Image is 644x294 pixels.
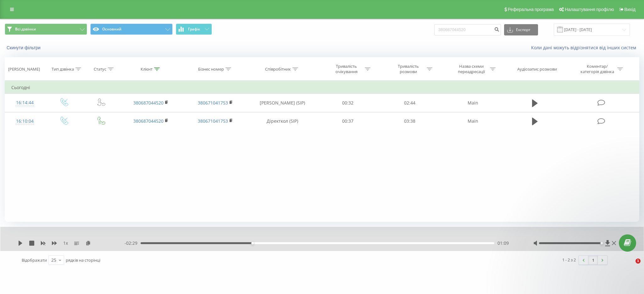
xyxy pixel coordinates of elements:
button: Експорт [504,24,538,35]
div: Тривалість очікування [330,64,363,74]
td: 00:37 [317,112,379,130]
td: Сьогодні [5,81,639,94]
td: 03:38 [379,112,441,130]
div: Accessibility label [252,242,254,244]
a: 380687044520 [133,100,164,106]
td: 02:44 [379,94,441,112]
span: Всі дзвінки [15,27,36,32]
div: Тип дзвінка [52,67,74,72]
td: Main [441,94,505,112]
a: 380687044520 [133,118,164,124]
div: Статус [94,67,106,72]
div: Тривалість розмови [391,64,425,74]
button: Основний [90,24,173,35]
button: Скинути фільтри [5,45,44,51]
div: 16:10:04 [11,115,38,127]
div: Бізнес номер [198,67,224,72]
span: рядків на сторінці [66,257,100,263]
div: Коментар/категорія дзвінка [579,64,616,74]
a: 380671041753 [198,100,228,106]
span: 01:09 [497,240,509,246]
button: Всі дзвінки [5,24,87,35]
span: Вихід [625,7,636,12]
div: Назва схеми переадресації [455,64,488,74]
a: 380671041753 [198,118,228,124]
span: - 02:29 [125,240,141,246]
div: Клієнт [141,67,153,72]
div: [PERSON_NAME] [8,67,40,72]
button: Графік [176,24,212,35]
td: 00:32 [317,94,379,112]
input: Пошук за номером [434,24,501,35]
span: Відображати [22,257,47,263]
span: Налаштування профілю [565,7,614,12]
div: Співробітник [265,67,291,72]
div: 25 [51,257,56,263]
td: Діректкол (SIP) [247,112,317,130]
span: 1 [636,259,641,264]
div: 16:14:44 [11,97,38,109]
span: Графік [188,27,200,31]
td: [PERSON_NAME] (SIP) [247,94,317,112]
iframe: Intercom live chat [623,259,638,274]
a: Коли дані можуть відрізнятися вiд інших систем [531,45,639,51]
span: 1 x [63,240,68,246]
td: Main [441,112,505,130]
span: Реферальна програма [508,7,554,12]
div: Аудіозапис розмови [517,67,557,72]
